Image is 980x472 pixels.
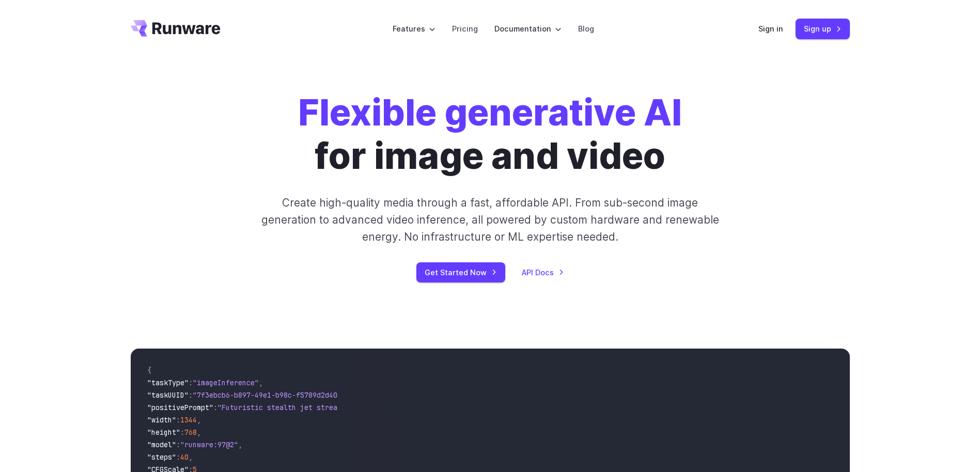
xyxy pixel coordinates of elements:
label: Features [393,23,435,35]
span: : [213,403,217,412]
span: : [176,452,180,462]
span: "Futuristic stealth jet streaking through a neon-lit cityscape with glowing purple exhaust" [217,403,594,412]
span: "height" [147,428,180,437]
span: 40 [180,452,189,462]
span: , [259,378,263,387]
span: "taskType" [147,378,189,387]
span: : [176,415,180,424]
span: "positivePrompt" [147,403,213,412]
span: "taskUUID" [147,390,189,400]
span: : [176,440,180,449]
span: , [238,440,242,449]
span: , [197,428,201,437]
span: "runware:97@2" [180,440,238,449]
a: Go to / [131,20,221,37]
span: "steps" [147,452,176,462]
h1: for image and video [298,91,682,178]
span: "model" [147,440,176,449]
span: , [197,415,201,424]
span: , [189,452,193,462]
a: API Docs [522,266,564,278]
span: 768 [184,428,197,437]
a: Blog [578,23,594,35]
span: "imageInference" [193,378,259,387]
span: : [189,378,193,387]
span: "width" [147,415,176,424]
strong: Flexible generative AI [298,90,682,134]
span: : [180,428,184,437]
a: Sign up [796,19,850,39]
span: { [147,366,151,375]
span: : [189,390,193,400]
p: Create high-quality media through a fast, affordable API. From sub-second image generation to adv... [260,194,720,246]
a: Get Started Now [416,262,505,282]
a: Pricing [452,23,478,35]
label: Documentation [494,23,562,35]
a: Sign in [758,23,783,35]
span: "7f3ebcb6-b897-49e1-b98c-f5789d2d40d7" [193,390,350,400]
span: 1344 [180,415,197,424]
